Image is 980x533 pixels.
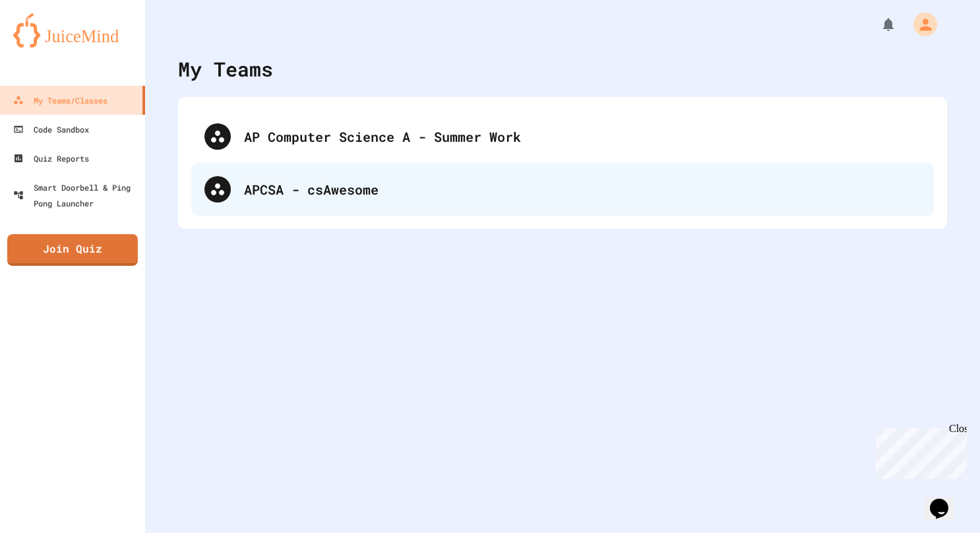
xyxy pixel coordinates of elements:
div: APCSA - csAwesome [244,179,921,199]
div: My Notifications [856,13,900,36]
div: APCSA - csAwesome [191,163,934,216]
a: Join Quiz [7,234,138,266]
iframe: chat widget [925,480,967,520]
div: Code Sandbox [13,121,89,137]
div: AP Computer Science A - Summer Work [191,110,934,163]
div: Chat with us now!Close [5,5,91,84]
div: My Teams/Classes [13,92,107,108]
div: Quiz Reports [13,150,89,166]
iframe: chat widget [871,423,967,479]
div: My Teams [178,54,273,84]
div: My Account [900,9,940,40]
div: AP Computer Science A - Summer Work [244,127,921,146]
img: logo-orange.svg [13,13,132,47]
div: Smart Doorbell & Ping Pong Launcher [13,179,140,211]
